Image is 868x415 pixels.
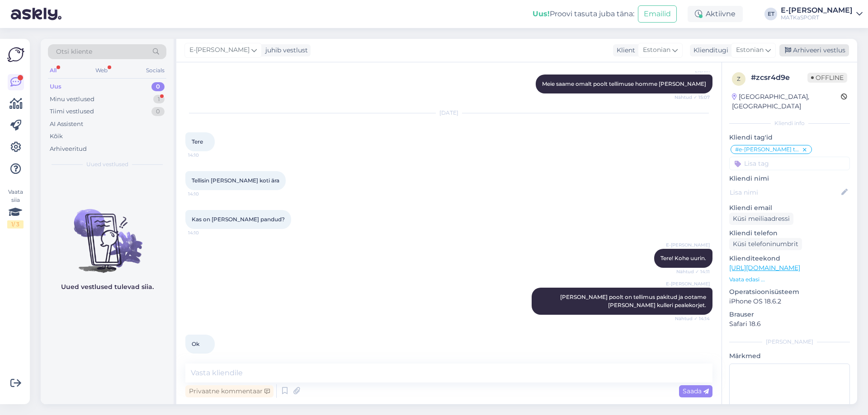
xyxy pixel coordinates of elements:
[185,109,712,117] div: [DATE]
[185,385,274,397] div: Privaatne kommentaar
[729,119,850,127] div: Kliendi info
[729,310,850,319] p: Brauser
[638,5,677,23] button: Emailid
[729,213,793,225] div: Küsi meiliaadressi
[533,9,634,19] div: Proovi tasuta juba täna:
[50,95,94,104] div: Minu vestlused
[153,95,165,104] div: 1
[781,14,853,21] div: MATKaSPORT
[666,242,710,248] span: E-[PERSON_NAME]
[729,157,850,170] input: Lisa tag
[192,340,199,347] span: Ok
[560,294,708,308] span: [PERSON_NAME] poolt on tellimus pakitud ja ootame [PERSON_NAME] kulleri pealekorjet.
[262,46,308,55] div: juhib vestlust
[732,92,841,111] div: [GEOGRAPHIC_DATA], [GEOGRAPHIC_DATA]
[542,80,706,87] span: Meie saame omalt poolt tellimuse homme [PERSON_NAME]
[144,65,166,76] div: Socials
[50,120,83,129] div: AI Assistent
[736,45,764,55] span: Estonian
[807,73,847,83] span: Offline
[730,187,840,197] input: Lisa nimi
[192,216,285,223] span: Kas on [PERSON_NAME] pandud?
[729,174,850,183] p: Kliendi nimi
[676,268,710,275] span: Nähtud ✓ 14:11
[729,133,850,142] p: Kliendi tag'id
[729,238,802,250] div: Küsi telefoninumbrit
[666,280,710,287] span: E-[PERSON_NAME]
[737,75,741,82] span: z
[151,107,165,116] div: 0
[188,152,222,159] span: 14:10
[151,82,165,91] div: 0
[7,188,24,228] div: Vaata siia
[735,147,802,152] span: #e-[PERSON_NAME] tellimus
[779,44,849,56] div: Arhiveeri vestlus
[729,351,850,361] p: Märkmed
[192,177,279,184] span: Tellisin [PERSON_NAME] koti ära
[683,387,709,395] span: Saada
[675,315,710,322] span: Nähtud ✓ 14:14
[675,94,710,101] span: Nähtud ✓ 15:07
[50,107,94,116] div: Tiimi vestlused
[94,65,109,76] div: Web
[48,65,58,76] div: All
[729,264,800,272] a: [URL][DOMAIN_NAME]
[729,319,850,329] p: Safari 18.6
[764,8,777,20] div: ET
[189,45,250,55] span: E-[PERSON_NAME]
[86,160,128,168] span: Uued vestlused
[50,132,63,141] div: Kõik
[533,9,550,18] b: Uus!
[188,229,222,236] span: 14:10
[729,297,850,306] p: iPhone OS 18.6.2
[192,138,203,145] span: Tere
[50,82,61,91] div: Uus
[188,191,222,197] span: 14:10
[781,7,853,14] div: E-[PERSON_NAME]
[751,72,807,83] div: # zcsr4d9e
[643,45,670,55] span: Estonian
[660,255,706,261] span: Tere! Kohe uurin.
[41,193,174,274] img: No chats
[729,287,850,297] p: Operatsioonisüsteem
[729,228,850,238] p: Kliendi telefon
[7,46,24,63] img: Askly Logo
[729,254,850,263] p: Klienditeekond
[729,275,850,284] p: Vaata edasi ...
[56,47,92,56] span: Otsi kliente
[50,145,87,154] div: Arhiveeritud
[690,46,728,55] div: Klienditugi
[7,220,24,228] div: 1 / 3
[188,354,222,361] span: 14:14
[61,282,154,292] p: Uued vestlused tulevad siia.
[781,7,863,21] a: E-[PERSON_NAME]MATKaSPORT
[729,203,850,213] p: Kliendi email
[613,46,635,55] div: Klient
[729,338,850,346] div: [PERSON_NAME]
[688,6,743,22] div: Aktiivne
